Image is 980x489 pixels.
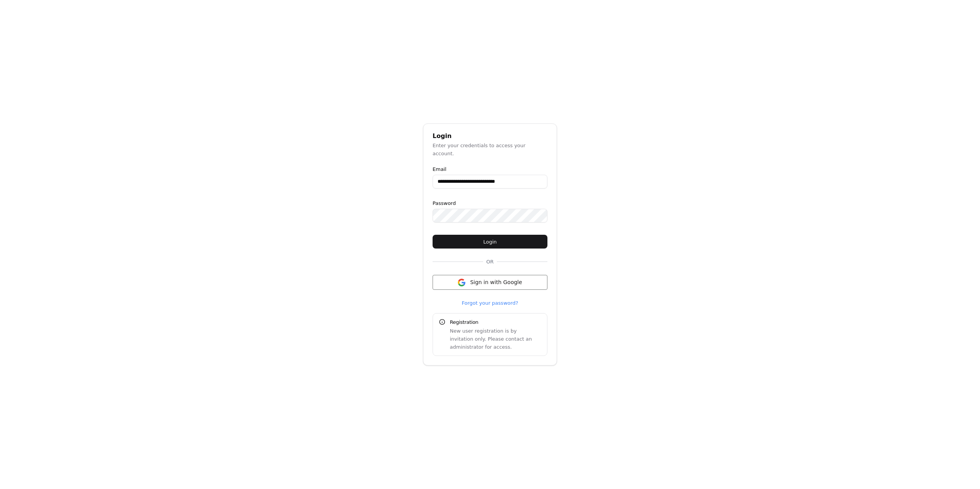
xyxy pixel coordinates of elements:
[433,275,547,290] button: Sign in with Google
[450,318,541,326] div: Registration
[470,278,522,286] span: Sign in with Google
[433,201,547,206] label: Password
[483,258,497,266] span: OR
[450,327,541,351] div: New user registration is by invitation only. Please contact an administrator for access.
[433,235,547,249] button: Login
[462,299,518,307] a: Forgot your password?
[433,133,547,139] div: Login
[433,141,547,158] div: Enter your credentials to access your account.
[433,167,547,172] label: Email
